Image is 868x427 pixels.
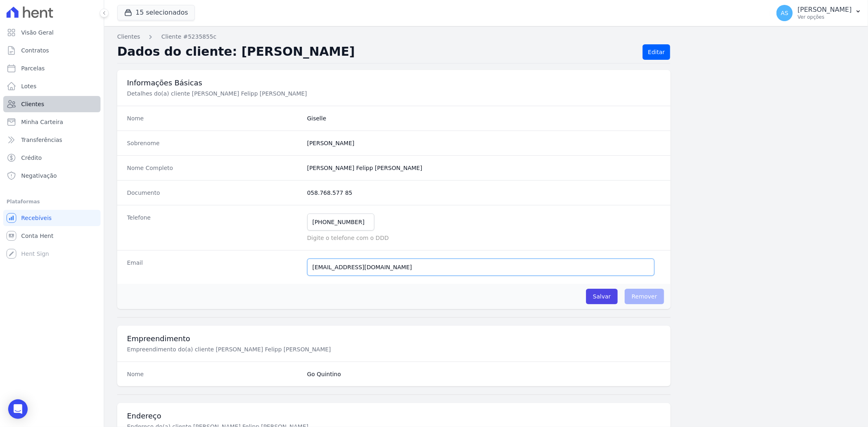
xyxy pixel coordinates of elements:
[127,139,301,147] dt: Sobrenome
[127,164,301,172] dt: Nome Completo
[21,82,37,90] span: Lotes
[127,411,661,421] h3: Endereço
[3,132,101,148] a: Transferências
[307,189,661,197] dd: 058.768.577 85
[770,2,868,24] button: AS [PERSON_NAME] Ver opções
[3,114,101,130] a: Minha Carteira
[643,44,670,60] a: Editar
[21,232,53,240] span: Conta Hent
[127,370,301,378] dt: Nome
[21,154,42,162] span: Crédito
[3,168,101,184] a: Negativação
[117,33,140,41] a: Clientes
[21,100,44,108] span: Clientes
[127,189,301,197] dt: Documento
[3,60,101,76] a: Parcelas
[3,24,101,41] a: Visão Geral
[3,42,101,59] a: Contratos
[798,14,852,20] p: Ver opções
[307,139,661,147] dd: [PERSON_NAME]
[307,234,661,242] p: Digite o telefone com o DDD
[21,46,49,54] span: Contratos
[127,334,661,344] h3: Empreendimento
[117,44,636,60] h2: Dados do cliente: [PERSON_NAME]
[127,89,400,98] p: Detalhes do(a) cliente [PERSON_NAME] Felipp [PERSON_NAME]
[21,214,52,222] span: Recebíveis
[21,172,57,180] span: Negativação
[127,78,661,88] h3: Informações Básicas
[21,64,45,72] span: Parcelas
[798,6,852,14] p: [PERSON_NAME]
[625,289,664,304] span: Remover
[3,228,101,244] a: Conta Hent
[127,345,400,353] p: Empreendimento do(a) cliente [PERSON_NAME] Felipp [PERSON_NAME]
[781,10,788,16] span: AS
[127,213,301,242] dt: Telefone
[3,96,101,112] a: Clientes
[3,150,101,166] a: Crédito
[3,78,101,94] a: Lotes
[127,259,301,276] dt: Email
[161,33,216,41] a: Cliente #5235855c
[21,136,62,144] span: Transferências
[21,28,54,37] span: Visão Geral
[3,210,101,226] a: Recebíveis
[21,118,63,126] span: Minha Carteira
[307,164,661,172] dd: [PERSON_NAME] Felipp [PERSON_NAME]
[586,289,618,304] input: Salvar
[307,370,661,378] dd: Go Quintino
[117,5,195,20] button: 15 selecionados
[8,399,28,419] div: Open Intercom Messenger
[307,114,661,122] dd: Giselle
[117,33,855,41] nav: Breadcrumb
[7,197,97,207] div: Plataformas
[127,114,301,122] dt: Nome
